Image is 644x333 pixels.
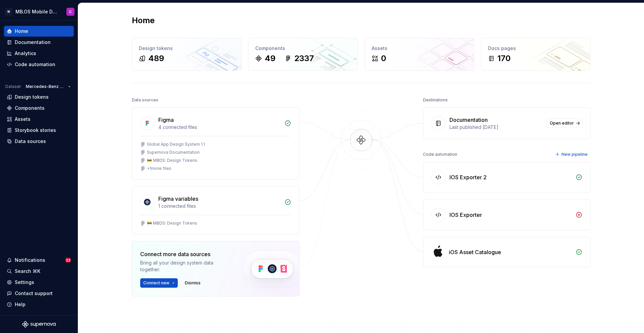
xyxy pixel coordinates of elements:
div: Figma [158,116,174,124]
a: Analytics [4,48,74,59]
div: C [69,9,72,14]
button: Search ⌘K [4,266,74,277]
div: 🚧 MBDS: Design Tokens [147,221,197,226]
div: Home [15,28,28,35]
div: Help [15,301,25,308]
div: IOS Exporter [449,211,482,219]
button: Connect new [140,278,178,288]
a: Storybook stories [4,125,74,136]
div: Bring all your design system data together. [140,259,231,273]
a: Documentation [4,37,74,48]
div: Supernova Documentation [147,150,200,155]
a: Open editor [547,118,582,128]
div: Notifications [15,257,45,264]
a: Assets0 [365,38,474,71]
div: Assets [372,45,467,52]
div: MB.OS Mobile Design System [15,8,58,15]
a: Assets [4,114,74,125]
div: Documentation [449,116,488,124]
span: Mercedes-Benz 2.0 [26,84,65,89]
button: Notifications23 [4,255,74,266]
h2: Home [132,15,155,26]
a: Docs pages170 [481,38,591,71]
div: Global App Design System 1.1 [147,142,205,147]
div: M [5,8,13,16]
div: Destinations [423,95,448,105]
div: Components [255,45,351,52]
div: 170 [497,53,511,64]
div: Settings [15,279,34,286]
div: 🚧 MBDS: Design Tokens [147,158,197,163]
a: Figma4 connected filesGlobal App Design System 1.1Supernova Documentation🚧 MBDS: Design Tokens+1m... [132,107,300,180]
div: Components [15,105,45,111]
div: Data sources [15,138,46,145]
div: Analytics [15,50,36,57]
div: Documentation [15,39,51,46]
div: Figma variables [158,195,198,203]
a: Settings [4,277,74,288]
div: Code automation [423,150,457,159]
button: MMB.OS Mobile Design SystemC [1,4,76,19]
div: 4 connected files [158,124,280,131]
div: Design tokens [139,45,234,52]
div: Docs pages [488,45,584,52]
button: Contact support [4,288,74,299]
a: Design tokens [4,92,74,102]
div: Design tokens [15,94,49,100]
button: Dismiss [182,278,204,288]
div: Search ⌘K [15,268,40,275]
div: Dataset [5,84,21,89]
a: Data sources [4,136,74,147]
div: 489 [148,53,164,64]
a: Home [4,26,74,37]
div: Assets [15,116,31,123]
div: 2337 [294,53,314,64]
div: 0 [381,53,386,64]
a: Code automation [4,59,74,70]
div: Contact support [15,290,53,297]
div: Storybook stories [15,127,56,134]
div: Data sources [132,95,158,105]
div: Code automation [15,61,55,68]
span: New pipeline [561,152,588,157]
span: Open editor [550,121,574,126]
span: 23 [65,257,71,263]
div: + 1 more files [147,166,171,171]
div: Connect more data sources [140,250,231,258]
span: Dismiss [185,280,201,286]
div: iOS Asset Catalogue [449,248,501,256]
a: Components492337 [248,38,358,71]
a: Figma variables1 connected files🚧 MBDS: Design Tokens [132,186,300,234]
div: 49 [265,53,275,64]
div: Last published [DATE] [449,124,543,131]
button: Help [4,299,74,310]
a: Components [4,103,74,113]
div: 1 connected files [158,203,280,209]
button: Mercedes-Benz 2.0 [23,82,74,91]
a: Design tokens489 [132,38,241,71]
button: New pipeline [553,150,591,159]
span: Connect new [143,280,169,286]
div: IOS Exporter 2 [449,173,487,181]
svg: Supernova Logo [22,321,56,328]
